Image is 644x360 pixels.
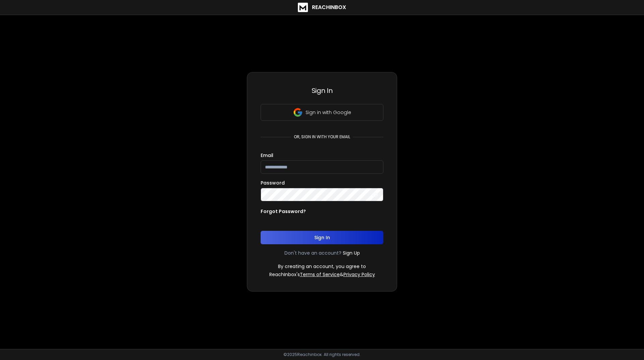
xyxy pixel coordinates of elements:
[261,86,383,95] h3: Sign In
[312,3,346,11] h1: ReachInbox
[261,104,383,121] button: Sign in with Google
[306,109,351,116] p: Sign in with Google
[269,271,375,278] p: ReachInbox's &
[298,3,308,12] img: logo
[300,271,340,278] a: Terms of Service
[284,250,341,256] p: Don't have an account?
[261,208,306,215] p: Forgot Password?
[261,181,285,185] label: Password
[278,263,366,270] p: By creating an account, you agree to
[261,231,383,244] button: Sign In
[343,271,375,278] a: Privacy Policy
[343,250,360,256] a: Sign Up
[298,3,346,12] a: ReachInbox
[291,134,353,140] p: or, sign in with your email
[283,352,361,357] p: © 2025 Reachinbox. All rights reserved.
[261,153,273,158] label: Email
